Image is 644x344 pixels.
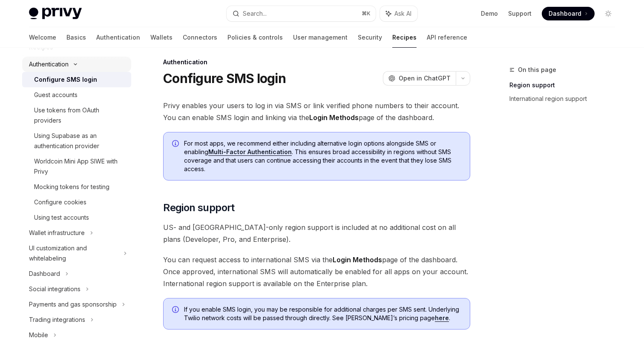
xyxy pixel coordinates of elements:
[22,103,131,128] a: Use tokens from OAuth providers
[163,221,470,245] span: US- and [GEOGRAPHIC_DATA]-only region support is included at no additional cost on all plans (Dev...
[34,182,109,192] div: Mocking tokens for testing
[392,27,417,48] a: Recipes
[435,314,449,322] a: here
[29,8,82,20] img: light logo
[34,156,126,177] div: Worldcoin Mini App SIWE with Privy
[22,154,131,179] a: Worldcoin Mini App SIWE with Privy
[163,100,470,123] span: Privy enables your users to log in via SMS or link verified phone numbers to their account. You c...
[150,27,172,48] a: Wallets
[29,59,69,69] div: Authentication
[34,90,78,100] div: Guest accounts
[163,58,470,66] div: Authentication
[163,201,235,215] span: Region support
[22,72,131,87] a: Configure SMS login
[22,128,131,154] a: Using Supabase as an authentication provider
[549,9,581,18] span: Dashboard
[29,315,85,325] div: Trading integrations
[29,330,48,340] div: Mobile
[29,269,60,279] div: Dashboard
[399,74,451,83] span: Open in ChatGPT
[383,71,456,86] button: Open in ChatGPT
[22,210,131,225] a: Using test accounts
[29,299,117,310] div: Payments and gas sponsorship
[358,27,382,48] a: Security
[163,71,286,86] h1: Configure SMS login
[601,7,615,20] button: Toggle dark mode
[34,75,97,85] div: Configure SMS login
[309,113,359,122] strong: Login Methods
[29,27,56,48] a: Welcome
[184,305,461,322] span: If you enable SMS login, you may be responsible for additional charges per SMS sent. Underlying T...
[542,7,595,20] a: Dashboard
[293,27,348,48] a: User management
[481,9,498,18] a: Demo
[509,78,622,92] a: Region support
[518,65,556,75] span: On this page
[34,197,86,207] div: Configure cookies
[29,243,118,264] div: UI customization and whitelabeling
[333,255,382,264] strong: Login Methods
[163,254,470,290] span: You can request access to international SMS via the page of the dashboard. Once approved, interna...
[184,139,461,173] span: For most apps, we recommend either including alternative login options alongside SMS or enabling ...
[227,6,376,21] button: Search...⌘K
[22,179,131,195] a: Mocking tokens for testing
[34,105,126,126] div: Use tokens from OAuth providers
[34,212,89,223] div: Using test accounts
[96,27,140,48] a: Authentication
[362,10,371,17] span: ⌘ K
[22,87,131,103] a: Guest accounts
[172,306,181,315] svg: Info
[29,228,85,238] div: Wallet infrastructure
[427,27,467,48] a: API reference
[508,9,532,18] a: Support
[227,27,283,48] a: Policies & controls
[183,27,217,48] a: Connectors
[34,131,126,151] div: Using Supabase as an authentication provider
[394,9,411,18] span: Ask AI
[243,9,267,19] div: Search...
[22,195,131,210] a: Configure cookies
[29,284,80,294] div: Social integrations
[380,6,417,21] button: Ask AI
[66,27,86,48] a: Basics
[509,92,622,106] a: International region support
[208,148,292,156] a: Multi-Factor Authentication
[172,140,181,149] svg: Info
